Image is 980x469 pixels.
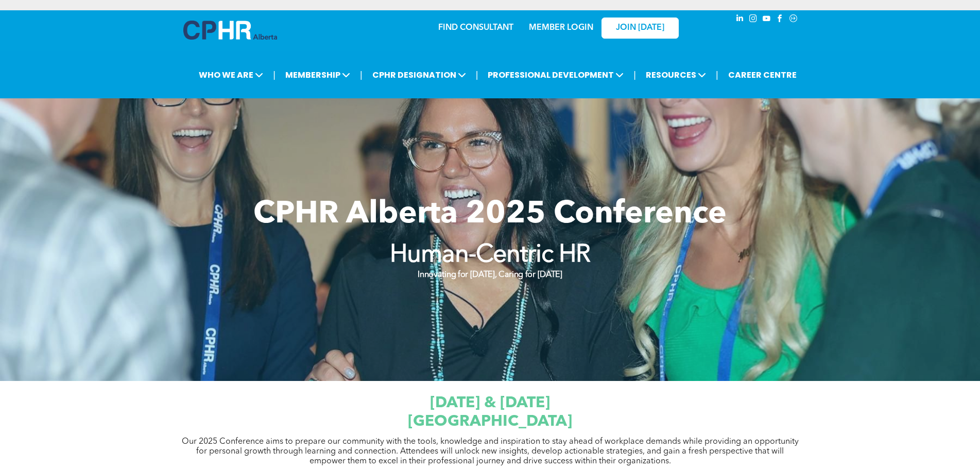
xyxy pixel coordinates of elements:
a: MEMBER LOGIN [529,24,593,32]
span: PROFESSIONAL DEVELOPMENT [485,65,627,84]
li: | [360,64,363,85]
a: youtube [761,13,772,27]
img: A blue and white logo for cp alberta [183,21,277,40]
strong: Human-Centric HR [390,243,591,268]
span: MEMBERSHIP [282,65,353,84]
span: CPHR Alberta 2025 Conference [253,199,727,230]
span: [GEOGRAPHIC_DATA] [408,414,572,429]
span: RESOURCES [643,65,709,84]
a: JOIN [DATE] [601,18,679,39]
li: | [716,64,718,85]
span: WHO WE ARE [196,65,266,84]
li: | [273,64,276,85]
li: | [633,64,636,85]
a: linkedin [734,13,746,27]
a: FIND CONSULTANT [438,24,513,32]
li: | [476,64,478,85]
span: CPHR DESIGNATION [369,65,469,84]
a: CAREER CENTRE [725,65,800,84]
a: Social network [788,13,799,27]
span: [DATE] & [DATE] [430,395,550,411]
a: facebook [775,13,786,27]
span: JOIN [DATE] [616,23,664,33]
strong: Innovating for [DATE], Caring for [DATE] [418,271,562,279]
a: instagram [748,13,759,27]
span: Our 2025 Conference aims to prepare our community with the tools, knowledge and inspiration to st... [182,438,799,465]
